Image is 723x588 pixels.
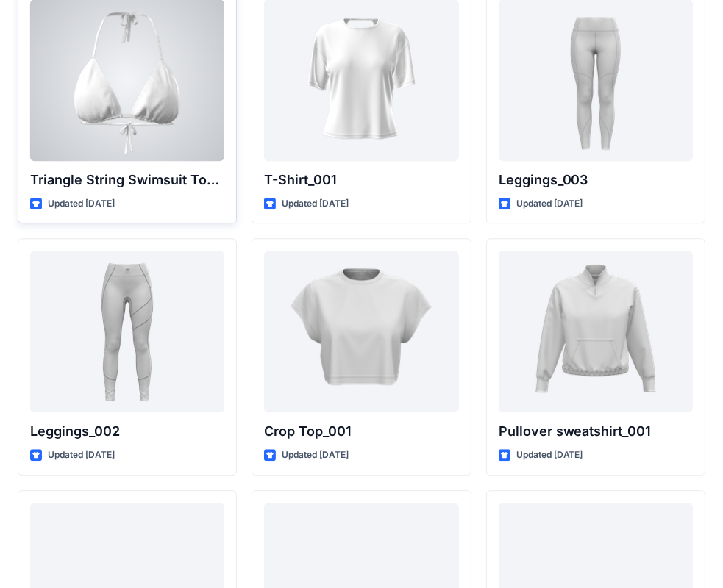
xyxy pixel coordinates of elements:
a: Crop Top_001 [264,251,458,412]
p: Updated [DATE] [516,196,583,212]
p: T-Shirt_001 [264,170,458,190]
p: Updated [DATE] [48,448,115,463]
p: Leggings_003 [499,170,693,190]
p: Updated [DATE] [282,196,349,212]
p: Triangle String Swimsuit Top_001 [30,170,224,190]
a: Pullover sweatshirt_001 [499,251,693,412]
p: Updated [DATE] [48,196,115,212]
p: Crop Top_001 [264,421,458,442]
p: Updated [DATE] [282,448,349,463]
p: Leggings_002 [30,421,224,442]
a: Leggings_002 [30,251,224,412]
p: Updated [DATE] [516,448,583,463]
p: Pullover sweatshirt_001 [499,421,693,442]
